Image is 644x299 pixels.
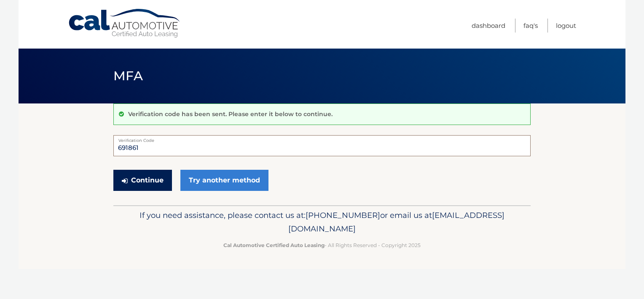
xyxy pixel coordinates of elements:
input: Verification Code [113,135,531,156]
button: Continue [113,170,172,191]
p: Verification code has been sent. Please enter it below to continue. [128,110,333,118]
a: FAQ's [523,19,538,33]
label: Verification Code [113,135,531,142]
span: MFA [113,68,143,84]
a: Try another method [180,170,268,191]
strong: Cal Automotive Certified Auto Leasing [223,242,325,248]
p: - All Rights Reserved - Copyright 2025 [119,241,525,250]
span: [PHONE_NUMBER] [306,210,380,220]
a: Cal Automotive [68,8,182,38]
span: [EMAIL_ADDRESS][DOMAIN_NAME] [288,210,504,234]
a: Dashboard [472,19,505,33]
a: Logout [556,19,576,33]
p: If you need assistance, please contact us at: or email us at [119,209,525,236]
